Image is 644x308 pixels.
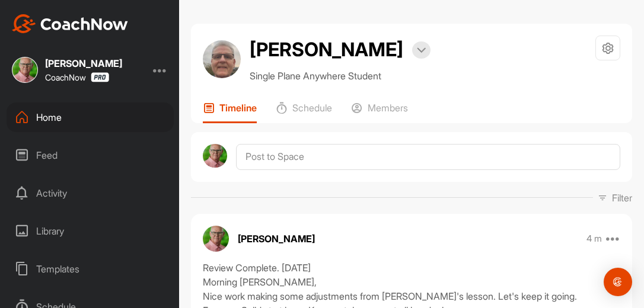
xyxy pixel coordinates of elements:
div: [PERSON_NAME] [45,59,122,68]
div: Feed [7,140,174,170]
img: CoachNow [12,14,128,33]
img: avatar [203,226,229,252]
p: Members [368,102,408,114]
p: Filter [612,191,632,205]
img: arrow-down [417,47,426,53]
img: square_6ab801a82ed2aee2fbfac5bb68403784.jpg [12,57,38,83]
div: Templates [7,254,174,284]
h2: [PERSON_NAME] [250,36,403,64]
p: 4 m [586,233,602,245]
div: CoachNow [45,72,109,82]
img: avatar [203,40,241,78]
div: Open Intercom Messenger [604,268,632,296]
img: avatar [203,144,227,168]
img: CoachNow Pro [91,72,109,82]
div: Home [7,102,174,132]
p: Schedule [292,102,332,114]
p: [PERSON_NAME] [238,232,315,246]
div: Library [7,216,174,246]
p: Timeline [219,102,257,114]
div: Activity [7,178,174,208]
p: Single Plane Anywhere Student [250,69,431,83]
